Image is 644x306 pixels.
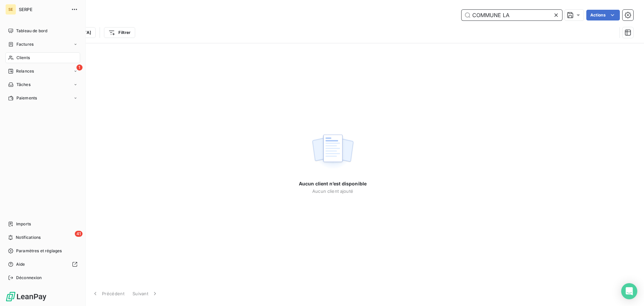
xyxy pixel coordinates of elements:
[16,275,42,281] span: Déconnexion
[16,41,34,47] span: Factures
[586,10,620,20] button: Actions
[19,7,67,12] span: SERPE
[5,291,47,302] img: Logo LeanPay
[76,64,83,71] span: 1
[16,82,31,88] span: Tâches
[16,95,37,101] span: Paiements
[16,28,47,34] span: Tableau de bord
[5,4,16,15] div: SE
[462,10,562,20] input: Rechercher
[104,27,135,38] button: Filtrer
[16,248,62,254] span: Paramètres et réglages
[621,283,637,299] div: Open Intercom Messenger
[5,259,80,270] a: Aide
[16,261,25,267] span: Aide
[312,188,353,194] span: Aucun client ajouté
[311,131,354,172] img: empty state
[16,55,30,61] span: Clients
[16,68,34,74] span: Relances
[128,287,162,301] button: Suivant
[75,231,83,237] span: 41
[16,221,31,227] span: Imports
[299,180,367,187] span: Aucun client n’est disponible
[88,287,128,301] button: Précédent
[16,234,41,241] span: Notifications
